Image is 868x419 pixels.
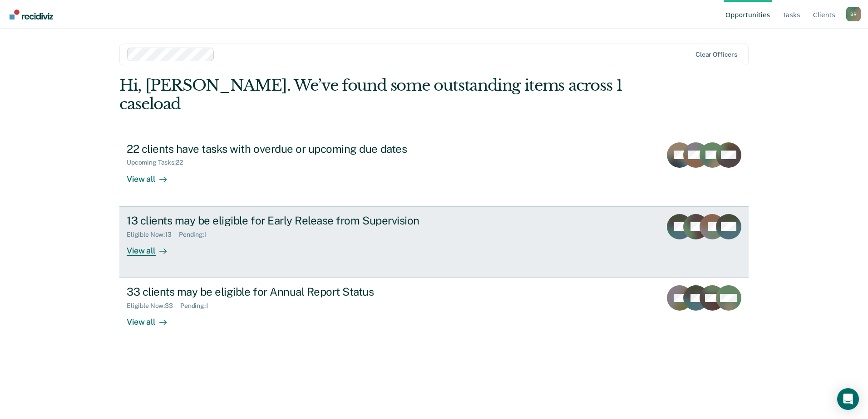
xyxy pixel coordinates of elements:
[179,231,214,239] div: Pending : 1
[837,388,859,410] div: Open Intercom Messenger
[119,206,749,278] a: 13 clients may be eligible for Early Release from SupervisionEligible Now:13Pending:1View all
[127,231,179,239] div: Eligible Now : 13
[695,51,737,58] div: Clear officers
[127,142,445,156] div: 22 clients have tasks with overdue or upcoming due dates
[846,7,861,21] div: B R
[180,302,216,310] div: Pending : 1
[119,135,749,206] a: 22 clients have tasks with overdue or upcoming due datesUpcoming Tasks:22View all
[127,238,178,256] div: View all
[119,76,623,113] div: Hi, [PERSON_NAME]. We’ve found some outstanding items across 1 caseload
[127,159,190,166] div: Upcoming Tasks : 22
[127,285,445,298] div: 33 clients may be eligible for Annual Report Status
[119,278,749,349] a: 33 clients may be eligible for Annual Report StatusEligible Now:33Pending:1View all
[127,166,178,184] div: View all
[127,302,180,310] div: Eligible Now : 33
[10,10,53,19] img: Recidiviz
[127,310,178,327] div: View all
[127,214,445,227] div: 13 clients may be eligible for Early Release from Supervision
[846,7,861,21] button: Profile dropdown button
